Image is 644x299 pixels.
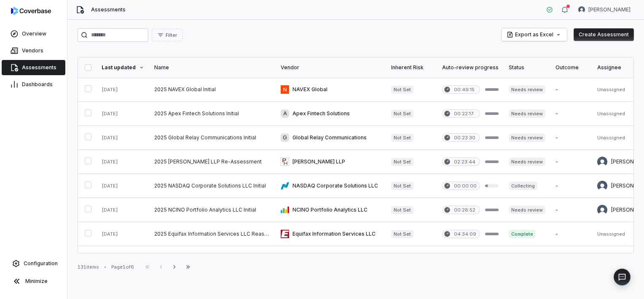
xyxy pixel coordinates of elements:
[24,260,58,267] span: Configuration
[104,264,106,270] div: •
[550,150,592,174] td: -
[2,26,65,41] a: Overview
[573,3,636,16] button: Madison Hull avatar[PERSON_NAME]
[166,32,177,38] span: Filter
[391,64,432,71] div: Inherent Risk
[154,64,271,71] div: Name
[2,60,65,75] a: Assessments
[550,246,592,270] td: -
[281,64,381,71] div: Vendor
[574,28,634,41] button: Create Assessment
[550,126,592,150] td: -
[78,264,99,270] div: 131 items
[22,47,43,54] span: Vendors
[22,30,46,37] span: Overview
[502,28,567,41] button: Export as Excel
[597,157,607,167] img: Isaac Mousel avatar
[102,64,144,71] div: Last updated
[111,264,134,270] div: Page 1 of 6
[2,43,65,58] a: Vendors
[578,6,585,13] img: Madison Hull avatar
[11,7,51,15] img: logo-D7KZi-bG.svg
[22,64,56,71] span: Assessments
[550,198,592,222] td: -
[597,181,607,191] img: Isaac Mousel avatar
[442,64,499,71] div: Auto-review progress
[509,64,545,71] div: Status
[3,273,64,290] button: Minimize
[3,256,64,271] a: Configuration
[550,102,592,126] td: -
[550,174,592,198] td: -
[597,205,607,215] img: Bridget Seagraves avatar
[555,64,587,71] div: Outcome
[152,29,182,41] button: Filter
[2,77,65,92] a: Dashboards
[550,78,592,102] td: -
[22,81,53,88] span: Dashboards
[25,278,48,285] span: Minimize
[91,6,126,13] span: Assessments
[550,222,592,246] td: -
[588,6,631,13] span: [PERSON_NAME]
